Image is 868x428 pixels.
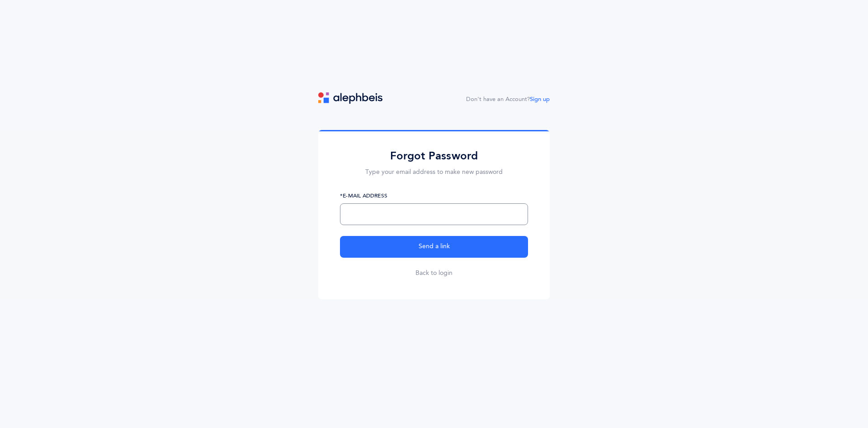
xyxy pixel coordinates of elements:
h2: Forgot Password [340,149,528,163]
iframe: Drift Widget Chat Controller [823,383,857,417]
span: Send a link [419,242,450,251]
div: Don't have an Account? [466,95,550,104]
a: Sign up [530,96,550,102]
a: Back to login [415,269,453,278]
label: *E-Mail Address [340,192,528,200]
p: Type your email address to make new password [340,168,528,177]
button: Send a link [340,236,528,258]
img: logo.svg [318,92,382,104]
